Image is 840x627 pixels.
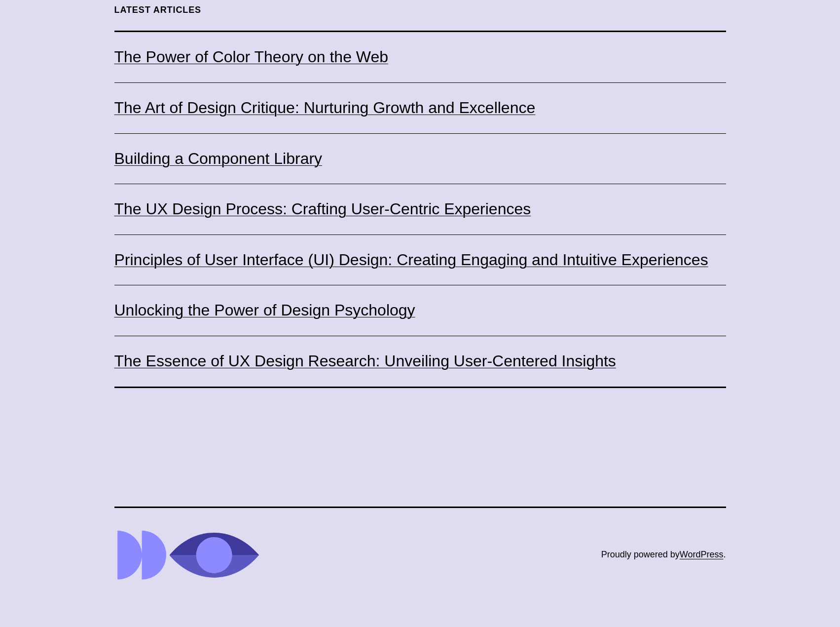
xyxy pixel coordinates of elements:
[114,250,708,271] a: Principles of User Interface (UI) Design: Creating Engaging and Intuitive Experiences
[114,98,536,118] a: The Art of Design Critique: Nurturing Growth and Excellence
[114,4,726,16] h5: Latest Articles
[114,199,531,220] a: The UX Design Process: Crafting User-Centric Experiences
[114,351,616,372] a: The Essence of UX Design Research: Unveiling User-Centered Insights
[680,549,724,559] a: WordPress
[601,547,726,562] div: Proudly powered by .
[114,47,389,68] a: The Power of Color Theory on the Web
[114,300,415,321] a: Unlocking the Power of Design Psychology
[114,149,323,169] a: Building a Component Library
